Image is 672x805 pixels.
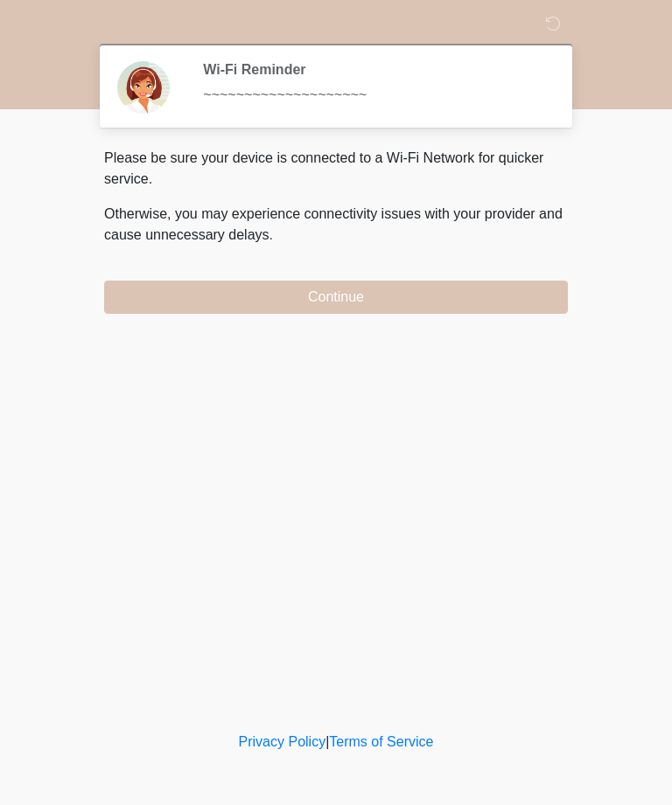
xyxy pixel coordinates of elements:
[269,227,273,242] span: .
[329,734,433,749] a: Terms of Service
[87,13,109,35] img: Sm Skin La Laser Logo
[203,61,542,78] h2: Wi-Fi Reminder
[325,734,329,749] a: |
[104,204,568,246] p: Otherwise, you may experience connectivity issues with your provider and cause unnecessary delays
[104,148,568,190] p: Please be sure your device is connected to a Wi-Fi Network for quicker service.
[104,281,568,314] button: Continue
[117,61,170,114] img: Agent Avatar
[203,85,542,106] div: ~~~~~~~~~~~~~~~~~~~~
[239,734,326,749] a: Privacy Policy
